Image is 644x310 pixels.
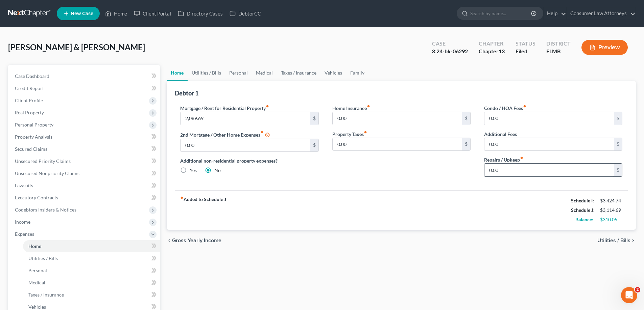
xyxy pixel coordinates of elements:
[499,48,505,54] span: 13
[484,138,614,151] input: --
[614,164,622,176] div: $
[15,122,53,128] span: Personal Property
[630,238,636,243] i: chevron_right
[23,264,160,277] a: Personal
[28,267,47,273] span: Personal
[188,65,225,81] a: Utilities / Bills
[181,112,310,125] input: --
[484,112,614,125] input: --
[310,112,318,125] div: $
[71,11,93,16] span: New Case
[635,287,640,292] span: 2
[15,110,44,115] span: Real Property
[346,65,368,81] a: Family
[15,158,71,164] span: Unsecured Priority Claims
[28,292,64,298] span: Taxes / Insurance
[479,48,505,55] div: Chapter
[567,7,636,20] a: Consumer Law Attorneys
[333,112,462,125] input: --
[597,238,630,243] span: Utilities / Bills
[520,156,523,160] i: fiber_manual_record
[266,105,269,108] i: fiber_manual_record
[367,105,370,108] i: fiber_manual_record
[581,40,628,55] button: Preview
[180,196,184,199] i: fiber_manual_record
[15,182,33,188] span: Lawsuits
[23,289,160,301] a: Taxes / Insurance
[167,238,221,243] button: chevron_left Gross Yearly Income
[516,48,535,55] div: Filed
[614,112,622,125] div: $
[277,65,320,81] a: Taxes / Insurance
[9,167,160,179] a: Unsecured Nonpriority Claims
[9,70,160,82] a: Case Dashboard
[130,7,174,20] a: Client Portal
[9,192,160,204] a: Executory Contracts
[260,131,264,134] i: fiber_manual_record
[310,139,318,152] div: $
[102,7,130,20] a: Home
[180,105,269,112] label: Mortgage / Rent for Residential Property
[364,131,367,134] i: fiber_manual_record
[15,170,79,176] span: Unsecured Nonpriority Claims
[15,219,30,225] span: Income
[175,89,198,97] div: Debtor 1
[174,7,226,20] a: Directory Cases
[225,65,252,81] a: Personal
[28,304,46,310] span: Vehicles
[470,7,532,20] input: Search by name...
[23,240,160,252] a: Home
[571,207,595,213] strong: Schedule J:
[9,143,160,155] a: Secured Claims
[432,48,468,55] div: 8:24-bk-06292
[600,216,622,223] div: $310.05
[546,40,571,48] div: District
[571,198,594,203] strong: Schedule I:
[15,134,52,140] span: Property Analysis
[575,217,593,222] strong: Balance:
[432,40,468,48] div: Case
[15,97,43,103] span: Client Profile
[600,207,622,214] div: $3,114.69
[180,157,318,164] label: Additional non-residential property expenses?
[190,167,197,174] label: Yes
[8,42,145,52] span: [PERSON_NAME] & [PERSON_NAME]
[600,197,622,204] div: $3,424.74
[15,73,49,79] span: Case Dashboard
[9,131,160,143] a: Property Analysis
[28,243,41,249] span: Home
[546,48,571,55] div: FLMB
[462,112,470,125] div: $
[172,238,221,243] span: Gross Yearly Income
[180,196,226,224] strong: Added to Schedule J
[23,277,160,289] a: Medical
[544,7,566,20] a: Help
[181,139,310,152] input: --
[516,40,535,48] div: Status
[15,207,76,213] span: Codebtors Insiders & Notices
[9,82,160,94] a: Credit Report
[226,7,264,20] a: DebtorCC
[252,65,277,81] a: Medical
[614,138,622,151] div: $
[320,65,346,81] a: Vehicles
[9,179,160,192] a: Lawsuits
[484,156,523,163] label: Repairs / Upkeep
[15,231,34,237] span: Expenses
[214,167,221,174] label: No
[484,105,526,112] label: Condo / HOA Fees
[333,138,462,151] input: --
[332,131,367,138] label: Property Taxes
[28,255,58,261] span: Utilities / Bills
[523,105,526,108] i: fiber_manual_record
[332,105,370,112] label: Home Insurance
[23,252,160,264] a: Utilities / Bills
[479,40,505,48] div: Chapter
[462,138,470,151] div: $
[15,195,58,200] span: Executory Contracts
[9,155,160,167] a: Unsecured Priority Claims
[15,85,44,91] span: Credit Report
[621,287,637,303] iframe: Intercom live chat
[484,131,517,138] label: Additional Fees
[167,65,188,81] a: Home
